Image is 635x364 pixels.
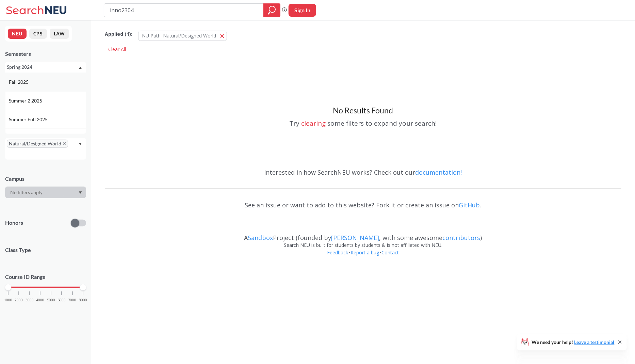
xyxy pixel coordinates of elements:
[331,234,379,242] a: [PERSON_NAME]
[5,273,86,281] p: Course ID Range
[142,32,216,39] span: NU Path: Natural/Designed World
[248,234,273,242] a: Sandbox
[50,29,69,39] button: LAW
[416,168,462,176] a: documentation!
[5,50,86,58] div: Semesters
[381,249,400,256] a: Contact
[15,298,23,302] span: 2000
[459,201,480,209] a: GitHub
[9,116,49,123] span: Summer Full 2025
[300,119,328,128] div: clearing
[7,140,68,148] span: Natural/Designed WorldX to remove pill
[443,234,481,242] a: contributors
[7,63,78,71] div: Spring 2024
[5,175,86,183] div: Campus
[4,298,12,302] span: 1000
[58,298,66,302] span: 6000
[105,44,129,54] div: Clear All
[105,228,621,241] div: A Project (founded by , with some awesome )
[9,78,30,86] span: Fall 2025
[36,298,44,302] span: 4000
[79,143,82,145] svg: Dropdown arrow
[8,29,27,39] button: NEU
[5,138,86,160] div: Natural/Designed WorldX to remove pillDropdown arrow
[327,249,349,256] a: Feedback
[574,339,615,345] a: Leave a testimonial
[105,106,621,116] h3: No Results Found
[263,3,280,17] div: magnifying glass
[5,246,86,254] span: Class Type
[105,241,621,249] div: Search NEU is built for students by students & is not affiliated with NEU.
[47,298,55,302] span: 5000
[138,31,227,41] button: NU Path: Natural/Designed World
[79,298,87,302] span: 8000
[29,29,47,39] button: CPS
[289,4,316,17] button: Sign In
[105,116,621,128] div: Try some filters to expand your search!
[26,298,34,302] span: 3000
[63,142,66,145] svg: X to remove pill
[105,249,621,267] div: • •
[109,4,259,16] input: Class, professor, course number, "phrase"
[68,298,77,302] span: 7000
[105,195,621,215] div: See an issue or want to add to this website? Fork it or create an issue on .
[105,30,132,38] span: Applied ( 1 ):
[79,66,82,69] svg: Dropdown arrow
[351,249,380,256] a: Report a bug
[532,340,615,345] span: We need your help!
[5,219,23,227] p: Honors
[5,62,86,73] div: Spring 2024Dropdown arrowFall 2025Summer 2 2025Summer Full 2025Summer 1 2025Spring 2025Fall 2024S...
[105,162,621,182] div: Interested in how SearchNEU works? Check out our
[268,5,276,15] svg: magnifying glass
[5,187,86,198] div: Dropdown arrow
[79,191,82,194] svg: Dropdown arrow
[9,97,44,105] span: Summer 2 2025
